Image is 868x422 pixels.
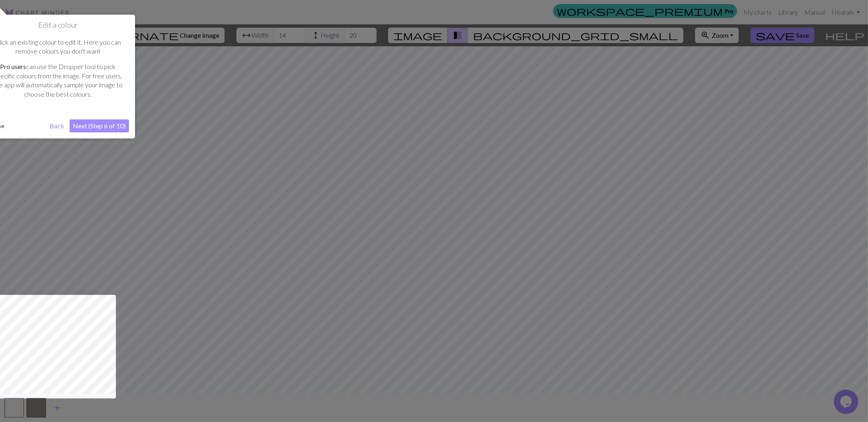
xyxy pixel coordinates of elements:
[46,119,68,132] button: Back
[70,119,129,132] button: Next (Step 6 of 10)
